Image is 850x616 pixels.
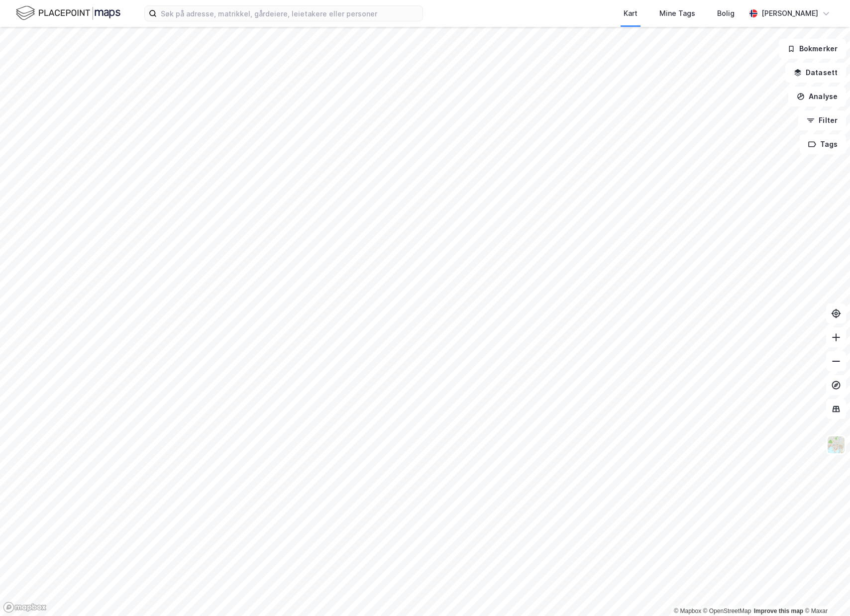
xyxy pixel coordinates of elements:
[16,4,120,22] img: logo.f888ab2527a4732fd821a326f86c7f29.svg
[157,6,423,21] input: Søk på adresse, matrikkel, gårdeiere, leietakere eller personer
[659,7,695,19] div: Mine Tags
[761,7,818,19] div: [PERSON_NAME]
[624,7,637,19] div: Kart
[800,568,850,616] div: Kontrollprogram for chat
[674,608,701,615] a: Mapbox
[788,87,846,106] button: Analyse
[703,608,751,615] a: OpenStreetMap
[785,63,846,83] button: Datasett
[779,39,846,59] button: Bokmerker
[3,602,47,613] a: Mapbox homepage
[800,134,846,154] button: Tags
[800,568,850,616] iframe: Chat Widget
[798,110,846,130] button: Filter
[717,7,735,19] div: Bolig
[754,608,803,615] a: Improve this map
[827,435,846,454] img: Z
